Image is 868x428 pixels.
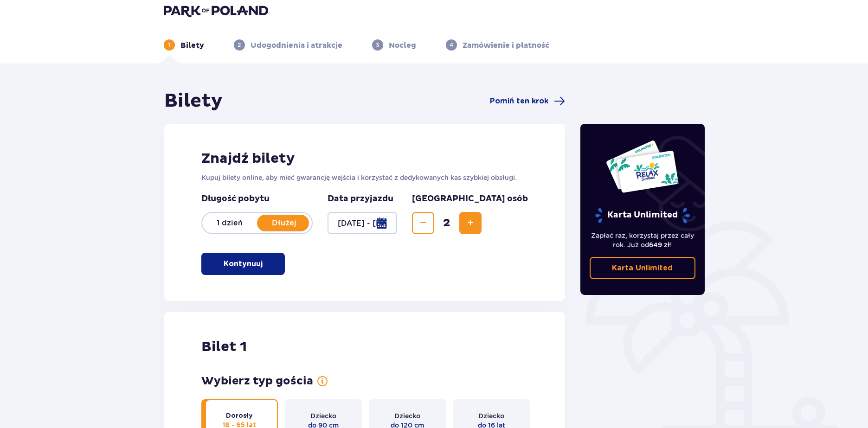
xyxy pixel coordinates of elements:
p: Dziecko [394,411,420,421]
p: Wybierz typ gościa [201,374,313,388]
a: Pomiń ten krok [490,96,565,107]
button: Decrease [412,212,434,234]
p: 1 dzień [202,218,257,228]
p: 2 [238,41,241,49]
button: Kontynuuj [201,253,285,275]
span: Pomiń ten krok [490,96,548,106]
button: Increase [459,212,482,234]
p: Bilet 1 [201,338,247,356]
h2: Znajdź bilety [201,150,528,167]
h1: Bilety [164,89,223,113]
p: Dziecko [310,411,336,421]
p: 1 [168,41,170,49]
p: Nocleg [389,40,416,51]
p: [GEOGRAPHIC_DATA] osób [412,193,528,204]
p: Dorosły [226,411,253,421]
p: Karta Unlimited [612,263,673,273]
p: Kontynuuj [224,259,263,269]
p: 4 [450,41,453,49]
p: Dłużej [257,218,312,228]
p: Dziecko [478,411,504,421]
img: Park of Poland logo [164,4,268,17]
span: 2 [436,216,457,230]
p: Zamówienie i płatność [463,40,549,51]
p: Data przyjazdu [328,193,393,204]
p: Bilety [180,40,204,51]
p: 3 [376,41,379,49]
span: 649 zł [649,241,670,249]
p: Długość pobytu [201,193,313,204]
p: Udogodnienia i atrakcje [251,40,342,51]
a: Karta Unlimited [590,257,695,279]
p: Zapłać raz, korzystaj przez cały rok. Już od ! [590,231,695,249]
p: Kupuj bilety online, aby mieć gwarancję wejścia i korzystać z dedykowanych kas szybkiej obsługi. [201,173,528,182]
p: Karta Unlimited [594,207,691,224]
